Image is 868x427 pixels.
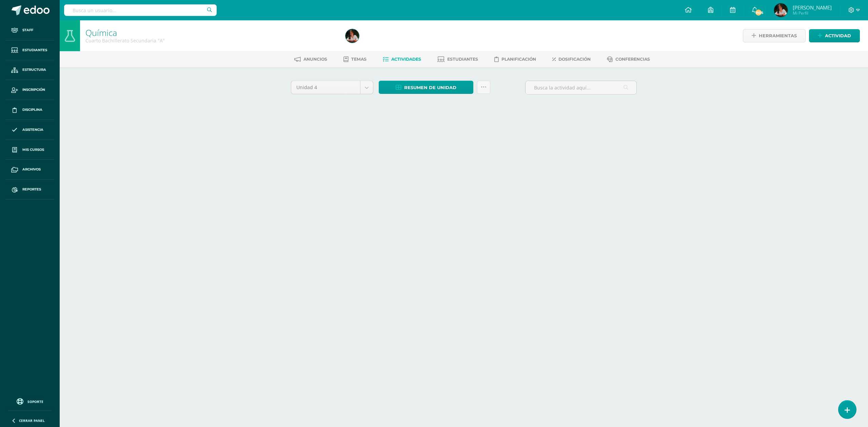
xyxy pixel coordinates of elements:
span: Anuncios [303,57,327,62]
a: Herramientas [743,29,806,42]
a: Estructura [5,60,54,80]
span: Planificación [501,57,536,62]
a: Anuncios [294,54,327,65]
span: [PERSON_NAME] [793,4,832,11]
img: 1768b921bb0131f632fd6560acaf36dd.png [346,29,359,43]
a: Soporte [8,396,52,406]
a: Disciplina [5,100,54,120]
span: Unidad 4 [296,81,355,94]
span: Cerrar panel [19,418,45,423]
img: 1768b921bb0131f632fd6560acaf36dd.png [774,3,788,17]
span: Staff [22,27,33,33]
span: Estructura [22,67,46,73]
a: Inscripción [5,80,54,100]
span: Estudiantes [447,57,478,62]
a: Staff [5,20,54,40]
a: Resumen de unidad [379,81,473,94]
input: Busca un usuario... [64,4,217,16]
span: Resumen de unidad [404,81,456,94]
a: Estudiantes [5,40,54,60]
a: Asistencia [5,120,54,140]
div: Cuarto Bachillerato Secundaria 'A' [85,37,337,44]
span: Inscripción [22,87,45,93]
a: Conferencias [607,54,650,65]
span: Actividad [825,29,851,42]
h1: Química [85,28,337,37]
a: Química [85,27,117,38]
a: Actividad [809,29,860,42]
span: Archivos [22,167,41,172]
input: Busca la actividad aquí... [526,81,636,94]
span: Dosificación [558,57,591,62]
a: Mis cursos [5,140,54,160]
span: Temas [351,57,367,62]
a: Unidad 4 [291,81,373,94]
a: Estudiantes [437,54,478,65]
span: Soporte [27,399,43,404]
span: Herramientas [759,29,797,42]
span: Conferencias [615,57,650,62]
span: Estudiantes [22,47,47,53]
span: Disciplina [22,107,42,113]
span: 1505 [755,9,762,16]
a: Planificación [494,54,536,65]
a: Reportes [5,180,54,200]
span: Actividades [391,57,421,62]
span: Asistencia [22,127,43,133]
a: Actividades [383,54,421,65]
span: Reportes [22,187,41,192]
a: Dosificación [552,54,591,65]
span: Mi Perfil [793,10,832,16]
span: Mis cursos [22,147,44,152]
a: Archivos [5,160,54,180]
a: Temas [343,54,367,65]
